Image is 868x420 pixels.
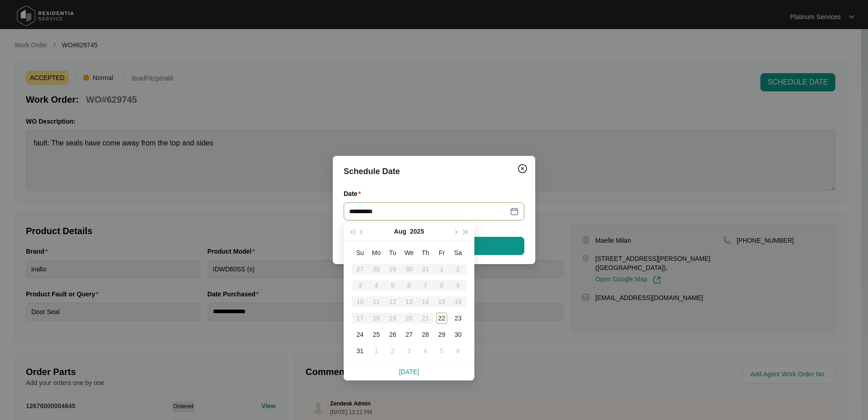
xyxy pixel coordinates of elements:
div: 23 [453,313,464,324]
td: 2025-08-27 [401,326,417,343]
div: 6 [453,345,464,356]
div: 4 [420,345,431,356]
div: 25 [371,329,382,340]
th: Su [352,245,368,261]
div: 24 [355,329,365,340]
button: Aug [394,222,406,240]
input: Date [349,206,508,216]
td: 2025-09-05 [434,343,450,359]
th: We [401,245,417,261]
th: Mo [368,245,385,261]
td: 2025-09-04 [417,343,434,359]
a: [DATE] [399,368,419,375]
td: 2025-08-25 [368,326,385,343]
td: 2025-08-30 [450,326,466,343]
td: 2025-09-06 [450,343,466,359]
div: 27 [404,329,414,340]
td: 2025-09-03 [401,343,417,359]
button: 2025 [410,222,424,240]
td: 2025-08-31 [352,343,368,359]
th: Tu [385,245,401,261]
div: 28 [420,329,431,340]
button: Close [515,161,530,176]
div: 5 [436,345,447,356]
td: 2025-08-24 [352,326,368,343]
div: 2 [387,345,398,356]
td: 2025-08-29 [434,326,450,343]
td: 2025-08-23 [450,310,466,326]
div: 29 [436,329,447,340]
th: Fr [434,245,450,261]
td: 2025-08-22 [434,310,450,326]
img: closeCircle [517,163,528,174]
label: Date [344,189,365,198]
div: 3 [404,345,414,356]
div: 22 [436,313,447,324]
td: 2025-08-28 [417,326,434,343]
th: Th [417,245,434,261]
div: Schedule Date [344,165,524,178]
div: 1 [371,345,382,356]
div: 31 [355,345,365,356]
td: 2025-09-01 [368,343,385,359]
td: 2025-09-02 [385,343,401,359]
div: 26 [387,329,398,340]
td: 2025-08-26 [385,326,401,343]
th: Sa [450,245,466,261]
div: 30 [453,329,464,340]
